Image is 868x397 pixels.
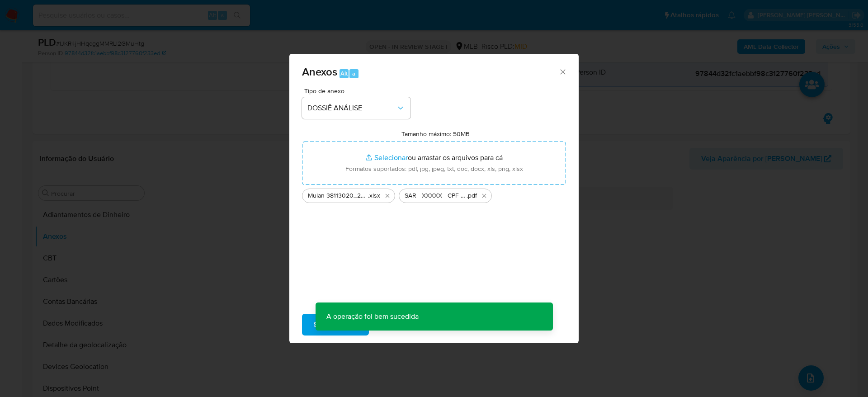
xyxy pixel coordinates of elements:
[308,191,368,200] span: Mulan 38113020_2025_08_19_08_53_20
[302,97,410,119] button: DOSSIÊ ANÁLISE
[479,190,490,201] button: Excluir SAR - XXXXX - CPF 03697343947 - RODRIGO NAVARRO XAVIER.pdf
[316,302,429,331] p: A operação foi bem sucedida
[314,315,357,335] span: Subir arquivo
[307,104,396,113] span: DOSSIÊ ANÁLISE
[302,185,566,203] ul: Arquivos selecionados
[302,314,369,336] button: Subir arquivo
[368,191,380,200] span: .xlsx
[352,69,355,78] span: a
[340,69,348,78] span: Alt
[401,130,470,138] label: Tamanho máximo: 50MB
[382,190,393,201] button: Excluir Mulan 38113020_2025_08_19_08_53_20.xlsx
[467,191,477,200] span: .pdf
[304,88,413,94] span: Tipo de anexo
[302,64,337,80] span: Anexos
[384,315,414,335] span: Cancelar
[405,191,467,200] span: SAR - XXXXX - CPF 03697343947 - [PERSON_NAME]
[558,67,566,76] button: Fechar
